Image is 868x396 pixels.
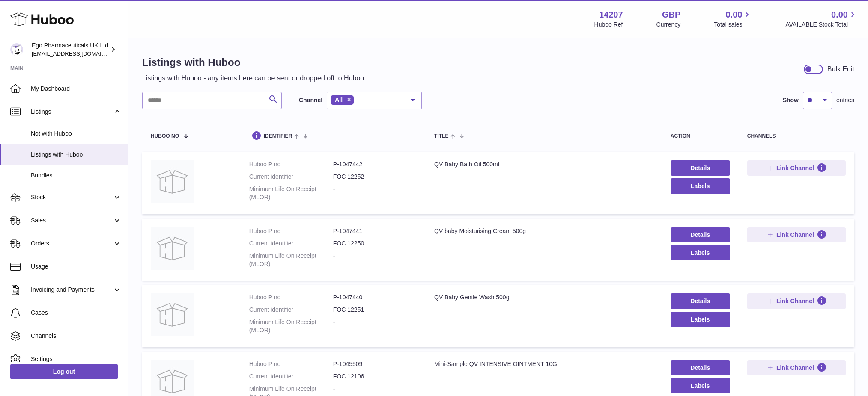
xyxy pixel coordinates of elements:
[747,293,846,309] button: Link Channel
[434,227,653,235] div: QV baby Moisturising Cream 500g
[827,65,854,74] div: Bulk Edit
[249,318,333,334] dt: Minimum Life On Receipt (MLOR)
[333,239,417,248] dd: FOC 12250
[31,108,113,116] span: Listings
[747,227,846,242] button: Link Channel
[31,151,122,159] span: Listings with Huboo
[299,96,322,104] label: Channel
[31,332,122,340] span: Channels
[264,133,292,139] span: identifier
[434,133,448,139] span: title
[249,306,333,314] dt: Current identifier
[151,133,179,139] span: Huboo no
[671,245,730,260] button: Labels
[785,9,858,29] a: 0.00 AVAILABLE Stock Total
[776,164,814,172] span: Link Channel
[249,185,333,201] dt: Minimum Life On Receipt (MLOR)
[333,372,417,381] dd: FOC 12106
[32,50,126,57] span: [EMAIL_ADDRESS][DOMAIN_NAME]
[249,160,333,168] dt: Huboo P no
[656,21,681,29] div: Currency
[31,171,122,180] span: Bundles
[151,160,194,203] img: QV Baby Bath Oil 500ml
[335,96,343,103] span: All
[671,312,730,327] button: Labels
[151,293,194,336] img: QV Baby Gentle Wash 500g
[333,293,417,301] dd: P-1047440
[249,293,333,301] dt: Huboo P no
[333,185,417,201] dd: -
[594,21,623,29] div: Huboo Ref
[747,360,846,375] button: Link Channel
[671,360,730,375] a: Details
[10,43,23,56] img: internalAdmin-14207@internal.huboo.com
[333,173,417,181] dd: FOC 12252
[333,306,417,314] dd: FOC 12251
[599,9,623,21] strong: 14207
[714,21,752,29] span: Total sales
[662,9,680,21] strong: GBP
[333,160,417,168] dd: P-1047442
[671,160,730,176] a: Details
[31,286,113,294] span: Invoicing and Payments
[776,364,814,372] span: Link Channel
[31,309,122,317] span: Cases
[776,297,814,305] span: Link Channel
[333,252,417,268] dd: -
[831,9,848,21] span: 0.00
[726,9,743,21] span: 0.00
[249,372,333,381] dt: Current identifier
[434,360,653,368] div: Mini-Sample QV INTENSIVE OINTMENT 10G
[747,160,846,176] button: Link Channel
[249,252,333,268] dt: Minimum Life On Receipt (MLOR)
[32,41,109,58] div: Ego Pharmaceuticals UK Ltd
[31,193,113,201] span: Stock
[31,263,122,271] span: Usage
[31,130,122,138] span: Not with Huboo
[333,360,417,368] dd: P-1045509
[434,293,653,301] div: QV Baby Gentle Wash 500g
[776,231,814,239] span: Link Channel
[671,227,730,242] a: Details
[714,9,752,29] a: 0.00 Total sales
[31,216,113,225] span: Sales
[785,21,858,29] span: AVAILABLE Stock Total
[142,56,366,69] h1: Listings with Huboo
[836,96,854,104] span: entries
[333,318,417,334] dd: -
[783,96,799,104] label: Show
[151,227,194,270] img: QV baby Moisturising Cream 500g
[249,227,333,235] dt: Huboo P no
[31,85,122,93] span: My Dashboard
[31,355,122,363] span: Settings
[671,178,730,194] button: Labels
[671,133,730,139] div: action
[31,239,113,248] span: Orders
[671,378,730,393] button: Labels
[434,160,653,168] div: QV Baby Bath Oil 500ml
[142,74,366,83] p: Listings with Huboo - any items here can be sent or dropped off to Huboo.
[671,293,730,309] a: Details
[249,239,333,248] dt: Current identifier
[249,360,333,368] dt: Huboo P no
[10,364,118,379] a: Log out
[333,227,417,235] dd: P-1047441
[747,133,846,139] div: channels
[249,173,333,181] dt: Current identifier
